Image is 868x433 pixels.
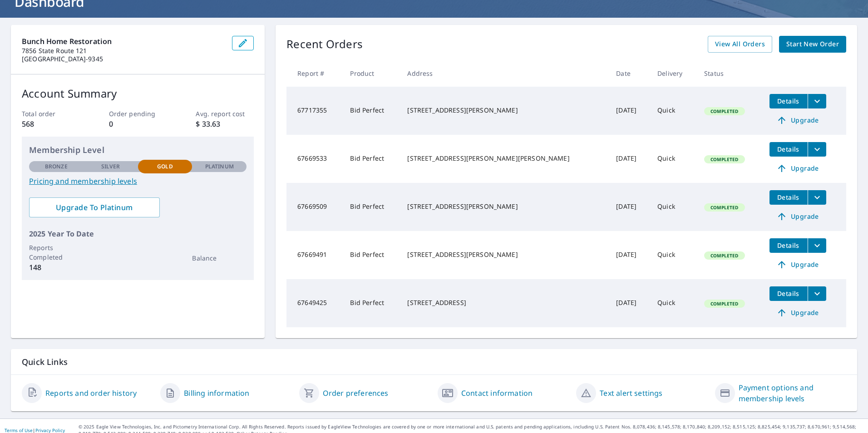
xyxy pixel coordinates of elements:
[769,113,826,128] a: Upgrade
[407,106,602,115] div: [STREET_ADDRESS][PERSON_NAME]
[769,94,808,108] button: detailsBtn-67717355
[22,118,80,129] p: 568
[205,162,234,171] p: Platinum
[609,231,650,279] td: [DATE]
[715,39,765,50] span: View All Orders
[769,305,826,320] a: Upgrade
[196,109,254,118] p: Avg. report cost
[5,428,65,433] p: |
[775,97,802,105] span: Details
[407,298,602,307] div: [STREET_ADDRESS]
[775,163,821,174] span: Upgrade
[808,238,826,253] button: filesDropdownBtn-67669491
[323,388,389,399] a: Order preferences
[45,388,137,399] a: Reports and order history
[343,231,400,279] td: Bid Perfect
[775,193,802,202] span: Details
[609,279,650,327] td: [DATE]
[343,279,400,327] td: Bid Perfect
[769,161,826,176] a: Upgrade
[650,231,697,279] td: Quick
[196,118,254,129] p: $ 33.63
[650,135,697,183] td: Quick
[29,243,84,262] p: Reports Completed
[407,154,602,163] div: [STREET_ADDRESS][PERSON_NAME][PERSON_NAME]
[705,108,744,114] span: Completed
[775,115,821,126] span: Upgrade
[22,85,254,102] p: Account Summary
[769,286,808,301] button: detailsBtn-67649425
[22,47,225,55] p: 7856 State Route 121
[609,60,650,87] th: Date
[29,197,160,217] a: Upgrade To Platinum
[705,204,744,211] span: Completed
[192,253,247,263] p: Balance
[775,289,802,298] span: Details
[775,307,821,318] span: Upgrade
[708,36,772,53] a: View All Orders
[705,156,744,162] span: Completed
[343,87,400,135] td: Bid Perfect
[29,176,247,187] a: Pricing and membership levels
[36,202,153,212] span: Upgrade To Platinum
[705,252,744,259] span: Completed
[650,279,697,327] td: Quick
[461,388,533,399] a: Contact information
[775,241,802,250] span: Details
[705,300,744,307] span: Completed
[769,257,826,272] a: Upgrade
[22,55,225,63] p: [GEOGRAPHIC_DATA]-9345
[109,109,167,118] p: Order pending
[157,162,173,171] p: Gold
[779,36,846,53] a: Start New Order
[769,238,808,253] button: detailsBtn-67669491
[407,202,602,211] div: [STREET_ADDRESS][PERSON_NAME]
[769,209,826,224] a: Upgrade
[101,162,120,171] p: Silver
[808,94,826,108] button: filesDropdownBtn-67717355
[22,36,225,47] p: Bunch Home Restoration
[22,109,80,118] p: Total order
[650,183,697,231] td: Quick
[769,190,808,205] button: detailsBtn-67669509
[400,60,609,87] th: Address
[29,144,247,156] p: Membership Level
[286,36,363,53] p: Recent Orders
[786,39,839,50] span: Start New Order
[407,250,602,259] div: [STREET_ADDRESS][PERSON_NAME]
[184,388,249,399] a: Billing information
[775,211,821,222] span: Upgrade
[286,87,343,135] td: 67717355
[286,231,343,279] td: 67669491
[739,382,846,404] a: Payment options and membership levels
[609,135,650,183] td: [DATE]
[697,60,762,87] th: Status
[808,142,826,157] button: filesDropdownBtn-67669533
[286,279,343,327] td: 67649425
[808,190,826,205] button: filesDropdownBtn-67669509
[109,118,167,129] p: 0
[343,135,400,183] td: Bid Perfect
[775,259,821,270] span: Upgrade
[343,183,400,231] td: Bid Perfect
[609,87,650,135] td: [DATE]
[286,183,343,231] td: 67669509
[775,145,802,153] span: Details
[609,183,650,231] td: [DATE]
[808,286,826,301] button: filesDropdownBtn-67649425
[29,228,247,239] p: 2025 Year To Date
[29,262,84,273] p: 148
[769,142,808,157] button: detailsBtn-67669533
[286,60,343,87] th: Report #
[45,162,68,171] p: Bronze
[650,60,697,87] th: Delivery
[600,388,662,399] a: Text alert settings
[343,60,400,87] th: Product
[650,87,697,135] td: Quick
[22,356,846,368] p: Quick Links
[286,135,343,183] td: 67669533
